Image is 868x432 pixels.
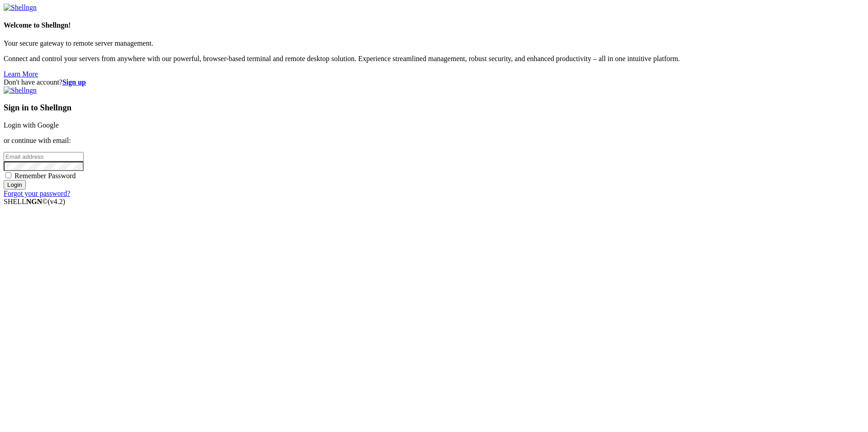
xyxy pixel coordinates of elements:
[4,152,84,161] input: Email address
[62,78,86,86] a: Sign up
[4,70,38,78] a: Learn More
[4,198,65,205] span: SHELL ©
[26,198,42,205] b: NGN
[48,198,66,205] span: 4.2.0
[4,190,70,197] a: Forgot your password?
[4,21,864,29] h4: Welcome to Shellngn!
[4,180,26,190] input: Login
[4,121,59,129] a: Login with Google
[14,172,76,180] span: Remember Password
[4,55,864,63] p: Connect and control your servers from anywhere with our powerful, browser-based terminal and remo...
[4,137,864,145] p: or continue with email:
[4,4,37,12] img: Shellngn
[4,86,37,95] img: Shellngn
[5,172,11,178] input: Remember Password
[4,78,864,86] div: Don't have account?
[4,39,864,47] p: Your secure gateway to remote server management.
[4,103,864,113] h3: Sign in to Shellngn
